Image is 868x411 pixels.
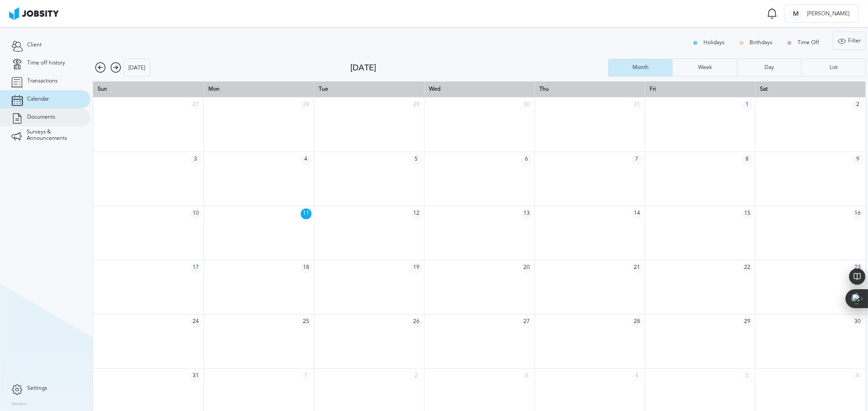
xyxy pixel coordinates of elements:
span: Settings [27,385,47,392]
span: 18 [301,263,311,273]
span: 31 [632,100,642,111]
span: 24 [190,317,201,328]
button: List [801,59,866,77]
span: 1 [742,100,753,111]
span: Sun [98,86,107,92]
span: 27 [190,100,201,111]
div: Day [760,65,778,71]
div: List [825,65,842,71]
span: 3 [521,371,532,382]
span: 4 [301,154,311,165]
span: Client [27,42,42,48]
span: Wed [429,86,440,92]
span: 14 [632,208,642,219]
span: 12 [411,208,422,219]
span: 17 [190,263,201,273]
img: ab4bad089aa723f57921c736e9817d99.png [9,7,59,20]
span: Transactions [27,78,57,84]
span: 22 [742,263,753,273]
span: Fri [650,86,656,92]
span: 10 [190,208,201,219]
span: 13 [521,208,532,219]
span: 25 [301,317,311,328]
span: 2 [411,371,422,382]
button: M[PERSON_NAME] [784,5,859,23]
div: Week [693,65,717,71]
span: 30 [521,100,532,111]
span: 31 [190,371,201,382]
span: Surveys & Announcements [27,129,79,142]
span: 3 [190,154,201,165]
button: Day [737,59,801,77]
span: 2 [852,100,863,111]
span: 1 [301,371,311,382]
span: 5 [742,371,753,382]
div: M [789,7,802,21]
span: 26 [411,317,422,328]
div: [DATE] [124,59,150,77]
span: 28 [632,317,642,328]
div: Month [628,65,653,71]
span: 29 [742,317,753,328]
span: 27 [521,317,532,328]
span: [PERSON_NAME] [802,11,854,17]
span: Mon [208,86,220,92]
span: 23 [852,263,863,273]
div: [DATE] [350,63,608,73]
span: 9 [852,154,863,165]
span: 29 [411,100,422,111]
span: Thu [539,86,549,92]
button: Month [608,59,672,77]
span: Documents [27,114,55,120]
span: 11 [301,208,311,219]
span: Sat [760,86,768,92]
span: 6 [521,154,532,165]
span: 30 [852,317,863,328]
span: 8 [742,154,753,165]
span: Time off history [27,60,65,66]
span: Tue [319,86,328,92]
button: [DATE] [123,59,150,77]
span: 16 [852,208,863,219]
span: 19 [411,263,422,273]
div: Filter [833,32,865,50]
span: 28 [301,100,311,111]
button: Filter [833,32,866,50]
span: Calendar [27,96,49,102]
span: 7 [632,154,642,165]
span: 15 [742,208,753,219]
span: 20 [521,263,532,273]
span: 6 [852,371,863,382]
span: 5 [411,154,422,165]
span: 21 [632,263,642,273]
label: Version: [11,402,28,407]
button: Week [672,59,736,77]
span: 4 [632,371,642,382]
